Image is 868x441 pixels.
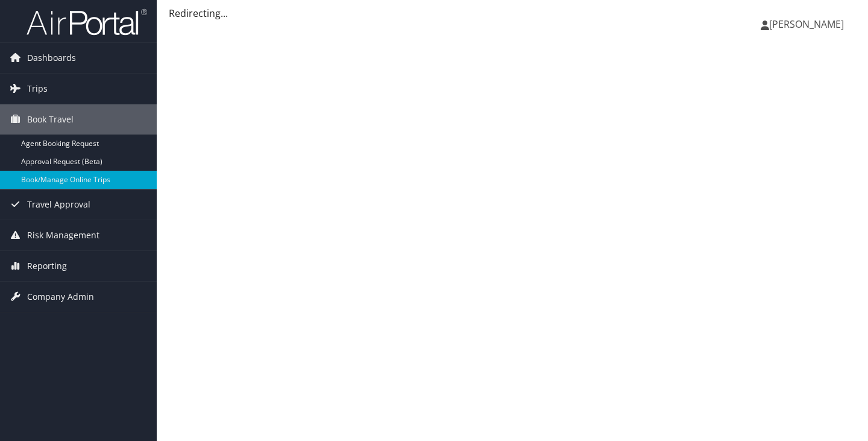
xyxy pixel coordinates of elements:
[761,6,856,42] a: [PERSON_NAME]
[169,6,856,21] div: Redirecting...
[27,104,74,135] span: Book Travel
[769,17,844,31] span: [PERSON_NAME]
[27,8,147,36] img: airportal-logo.png
[27,282,94,312] span: Company Admin
[27,74,48,104] span: Trips
[27,43,76,73] span: Dashboards
[27,251,67,281] span: Reporting
[27,189,90,220] span: Travel Approval
[27,220,99,250] span: Risk Management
